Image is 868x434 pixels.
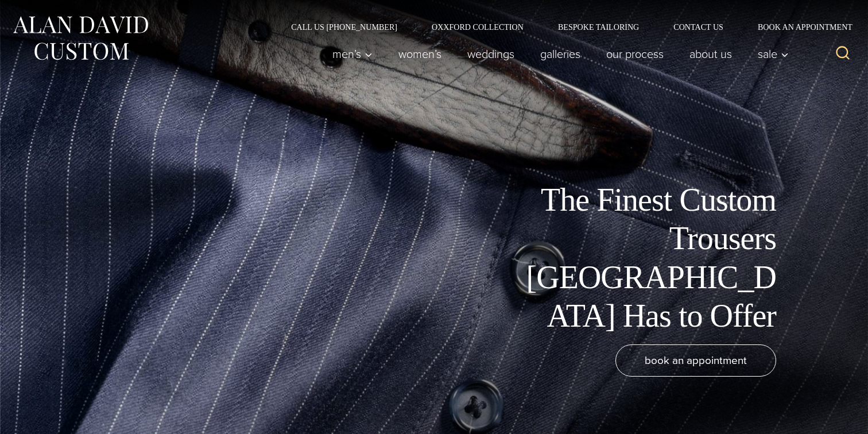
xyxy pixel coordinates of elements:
[320,42,795,65] nav: Primary Navigation
[274,23,414,31] a: Call Us [PHONE_NUMBER]
[677,42,745,65] a: About Us
[414,23,541,31] a: Oxxford Collection
[741,23,857,31] a: Book an Appointment
[541,23,656,31] a: Bespoke Tailoring
[11,13,149,64] img: Alan David Custom
[528,42,594,65] a: Galleries
[656,23,741,31] a: Contact Us
[758,48,789,60] span: Sale
[829,40,857,68] button: View Search Form
[518,181,776,335] h1: The Finest Custom Trousers [GEOGRAPHIC_DATA] Has to Offer
[386,42,455,65] a: Women’s
[645,352,747,369] span: book an appointment
[332,48,373,60] span: Men’s
[274,23,857,31] nav: Secondary Navigation
[615,344,776,377] a: book an appointment
[594,42,677,65] a: Our Process
[455,42,528,65] a: weddings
